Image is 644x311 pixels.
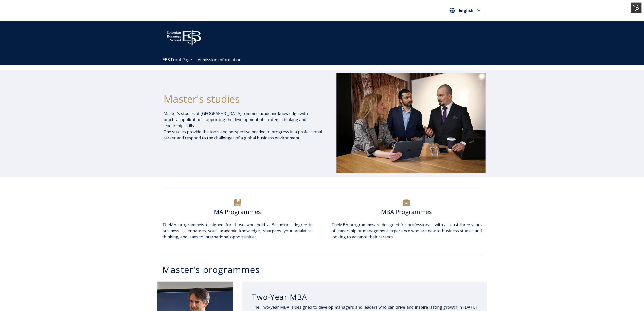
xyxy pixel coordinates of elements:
[448,6,482,14] button: English
[631,3,641,13] img: HubSpot Tools Menu Toggle
[162,208,313,216] h6: MA Programmes
[164,110,323,141] p: Master’s studies at [GEOGRAPHIC_DATA] combine academic knowledge with practical application, supp...
[164,93,323,105] h1: Master's studies
[252,292,477,302] h3: Two-Year MBA
[162,26,205,48] img: ebs_logo2016_white
[336,73,486,172] img: DSC_1073
[448,6,482,15] nav: Select your language
[163,57,192,62] a: EBS Front Page
[339,222,374,227] a: MBA programmes
[303,35,366,41] span: Community for Growth and Resp
[162,222,313,240] span: The is designed for those who hold a Bachelor's degree in business. It enhances your academic kno...
[459,8,473,12] span: English
[331,208,482,216] h6: MBA Programmes
[160,55,489,65] div: Navigation Menu
[170,222,201,227] a: MA programme
[162,265,487,274] h3: Master's programmes
[331,222,482,240] span: The are designed for professionals with at least three years of leadership or management experien...
[198,57,241,62] a: Admission Information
